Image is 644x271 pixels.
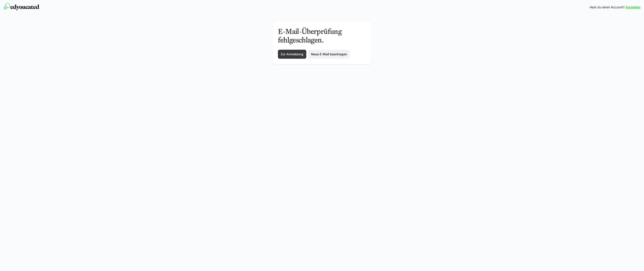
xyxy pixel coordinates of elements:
[280,52,304,56] span: Zur Anmeldung
[278,50,307,59] button: Zur Anmeldung
[278,27,366,44] h3: E-Mail-Überprüfung fehlgeschlagen.
[590,5,625,9] span: Hast du einen Account?
[626,5,640,9] a: Anmelden
[310,52,348,56] span: Neue E-Mail beantragen
[4,3,39,10] img: edyoucated
[308,50,350,59] a: Neue E-Mail beantragen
